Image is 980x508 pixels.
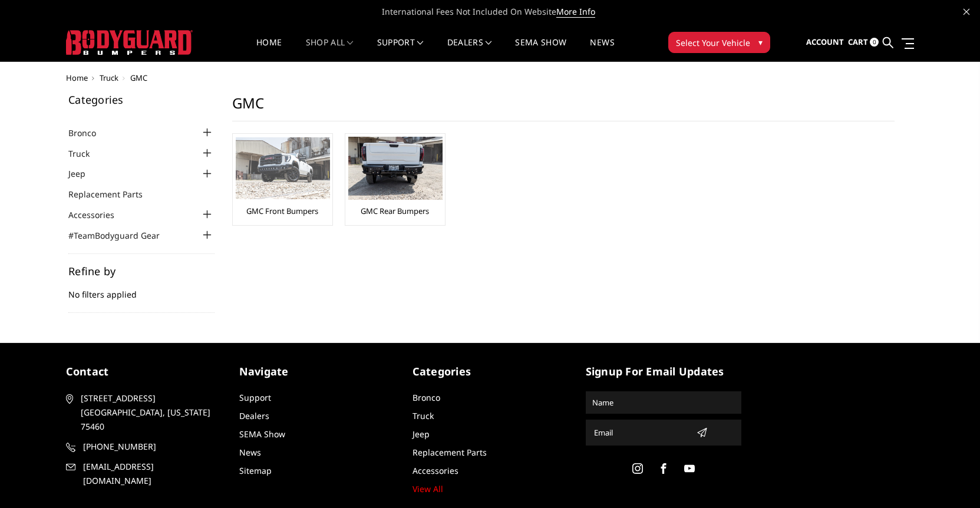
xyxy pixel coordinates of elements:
h5: Refine by [68,266,215,276]
span: GMC [130,72,147,83]
a: Support [377,38,424,61]
a: [PHONE_NUMBER] [66,440,222,454]
a: Home [66,72,88,83]
a: GMC Rear Bumpers [361,206,429,216]
button: Select Your Vehicle [668,32,770,53]
a: GMC Front Bumpers [246,206,318,216]
input: Email [589,423,692,442]
a: Accessories [68,209,129,221]
span: ▾ [758,36,763,48]
a: Accessories [413,465,458,476]
a: News [590,38,614,61]
a: shop all [306,38,354,61]
a: Cart 0 [848,27,879,58]
a: Truck [100,72,118,83]
h5: signup for email updates [586,364,741,380]
a: Account [806,27,844,58]
input: Name [588,393,740,412]
h1: GMC [232,94,895,121]
a: Jeep [68,167,100,180]
a: News [239,447,261,458]
a: Truck [413,410,434,421]
a: Jeep [413,428,430,440]
a: Replacement Parts [68,188,157,200]
h5: contact [66,364,222,380]
a: Home [256,38,282,61]
span: [STREET_ADDRESS] [GEOGRAPHIC_DATA], [US_STATE] 75460 [81,391,217,434]
a: Truck [68,147,104,160]
a: More Info [556,6,595,18]
h5: Navigate [239,364,395,380]
a: Dealers [447,38,492,61]
h5: Categories [68,94,215,105]
span: Account [806,37,844,47]
img: BODYGUARD BUMPERS [66,30,193,55]
a: #TeamBodyguard Gear [68,229,174,242]
a: Sitemap [239,465,272,476]
a: Replacement Parts [413,447,487,458]
a: View All [413,483,443,494]
a: SEMA Show [239,428,285,440]
span: 0 [870,38,879,47]
a: Bronco [68,127,111,139]
a: Bronco [413,392,440,403]
span: Cart [848,37,868,47]
h5: Categories [413,364,568,380]
span: [EMAIL_ADDRESS][DOMAIN_NAME] [83,460,220,488]
a: Dealers [239,410,269,421]
a: [EMAIL_ADDRESS][DOMAIN_NAME] [66,460,222,488]
span: Select Your Vehicle [676,37,750,49]
span: [PHONE_NUMBER] [83,440,220,454]
a: Support [239,392,271,403]
a: SEMA Show [515,38,566,61]
div: No filters applied [68,266,215,313]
